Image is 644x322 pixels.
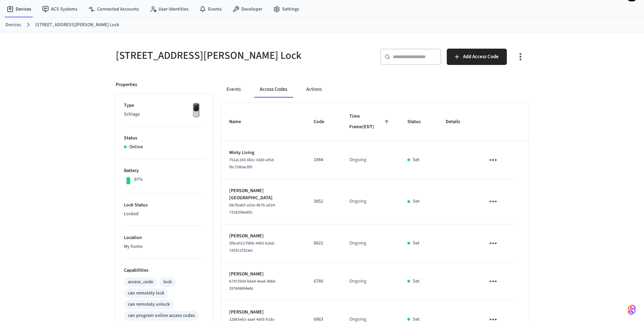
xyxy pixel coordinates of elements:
[37,3,83,15] a: ACS Systems
[314,117,333,127] span: Code
[83,3,144,15] a: Connected Accounts
[116,49,318,63] h5: [STREET_ADDRESS][PERSON_NAME] Lock
[407,117,429,127] span: Status
[229,240,275,253] span: 2f8ce012-f9bb-4483-b2ed-7d5911f31aec
[314,156,333,164] p: 1984
[314,278,333,285] p: 6780
[229,202,276,215] span: 68cfbab0-a31e-4b76-ad24-73182f8ee85c
[221,81,529,98] div: ant example
[229,233,297,240] p: [PERSON_NAME]
[124,234,205,241] p: Location
[129,143,143,151] p: Online
[463,52,499,61] span: Add Access Code
[229,271,297,278] p: [PERSON_NAME]
[314,240,333,247] p: 8821
[229,309,297,316] p: [PERSON_NAME]
[5,21,21,29] a: Devices
[124,267,205,274] p: Capabilities
[413,156,420,164] p: Set
[124,243,205,250] p: My home
[163,278,172,286] div: lock
[124,111,205,118] p: Schlage
[254,81,293,98] button: Access Codes
[116,81,137,88] p: Properties
[314,198,333,205] p: 3852
[229,149,297,156] p: Minty Living
[227,3,268,15] a: Developer
[229,157,275,170] span: 751ac243-081c-4280-af5d-f6c7240ac8f9
[341,141,399,179] td: Ongoing
[446,117,469,127] span: Details
[268,3,305,15] a: Settings
[447,49,507,65] button: Add Access Code
[229,117,250,127] span: Name
[221,81,246,98] button: Events
[341,262,399,301] td: Ongoing
[124,135,205,142] p: Status
[413,240,420,247] p: Set
[124,102,205,109] p: Type
[349,111,391,133] span: Time Frame(EDT)
[35,21,119,29] a: [STREET_ADDRESS][PERSON_NAME] Lock
[128,301,170,308] div: can remotely unlock
[124,202,205,209] p: Lock Status
[124,167,205,174] p: Battery
[134,176,143,183] p: 97%
[413,198,420,205] p: Set
[229,187,297,202] p: [PERSON_NAME][GEOGRAPHIC_DATA]
[229,278,276,291] span: b7472934-b6e4-4ead-8968-297848694e8c
[124,210,205,218] p: Locked
[128,290,164,297] div: can remotely lock
[341,179,399,224] td: Ongoing
[188,102,205,119] img: Yale Assure Touchscreen Wifi Smart Lock, Satin Nickel, Front
[128,278,153,286] div: access_code
[301,81,327,98] button: Actions
[341,224,399,262] td: Ongoing
[628,304,636,315] img: SeamLogoGradient.69752ec5.svg
[1,3,37,15] a: Devices
[144,3,194,15] a: User Identities
[194,3,227,15] a: Events
[413,278,420,285] p: Set
[128,312,195,319] div: can program online access codes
